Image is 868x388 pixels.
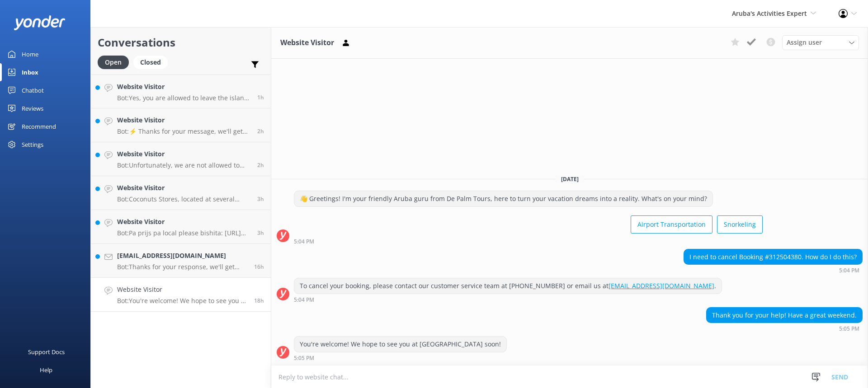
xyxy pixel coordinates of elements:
[294,191,712,206] div: 👋 Greetings! I'm your friendly Aruba guru from De Palm Tours, here to turn your vacation dreams i...
[117,161,250,169] p: Bot: Unfortunately, we are not allowed to sell directly to passengers on board due to strict poli...
[684,267,863,273] div: Sep 26 2025 05:04pm (UTC -04:00) America/Caracas
[117,183,250,193] h4: Website Visitor
[117,195,250,203] p: Bot: Coconuts Stores, located at several popular locations including the beach at [GEOGRAPHIC_DAT...
[254,297,264,304] span: Sep 26 2025 05:05pm (UTC -04:00) America/Caracas
[91,75,271,108] a: Website VisitorBot:Yes, you are allowed to leave the island earlier than the normal departure tim...
[294,355,314,361] strong: 5:05 PM
[257,93,264,101] span: Sep 27 2025 09:42am (UTC -04:00) America/Caracas
[133,57,172,67] a: Closed
[839,326,859,332] strong: 5:05 PM
[14,15,66,30] img: yonder-white-logo.png
[22,99,43,117] div: Reviews
[684,249,862,265] div: I need to cancel Booking #312504380. How do I do this?
[22,117,56,136] div: Recommend
[22,136,43,154] div: Settings
[732,9,807,18] span: Aruba's Activities Expert
[117,251,247,261] h4: [EMAIL_ADDRESS][DOMAIN_NAME]
[556,175,584,183] span: [DATE]
[280,37,334,49] h3: Website Visitor
[117,94,250,102] p: Bot: Yes, you are allowed to leave the island earlier than the normal departure time.
[117,285,247,295] h4: Website Visitor
[782,35,859,50] div: Assign User
[257,127,264,135] span: Sep 27 2025 08:35am (UTC -04:00) America/Caracas
[117,127,250,136] p: Bot: ⚡ Thanks for your message, we'll get back to you as soon as we can.
[257,195,264,203] span: Sep 27 2025 08:02am (UTC -04:00) America/Caracas
[22,81,44,99] div: Chatbot
[22,45,38,63] div: Home
[717,215,763,234] button: Snorkeling
[707,308,862,323] div: Thank you for your help! Have a great weekend.
[91,278,271,312] a: Website VisitorBot:You're welcome! We hope to see you at [GEOGRAPHIC_DATA] soon!18h
[294,238,763,244] div: Sep 26 2025 05:04pm (UTC -04:00) America/Caracas
[706,325,863,332] div: Sep 26 2025 05:05pm (UTC -04:00) America/Caracas
[294,278,722,294] div: To cancel your booking, please contact our customer service team at [PHONE_NUMBER] or email us at .
[631,215,712,234] button: Airport Transportation
[91,244,271,278] a: [EMAIL_ADDRESS][DOMAIN_NAME]Bot:Thanks for your response, we'll get back to you as soon as we can...
[91,142,271,176] a: Website VisitorBot:Unfortunately, we are not allowed to sell directly to passengers on board due ...
[133,56,168,69] div: Closed
[257,161,264,169] span: Sep 27 2025 08:33am (UTC -04:00) America/Caracas
[294,239,314,244] strong: 5:04 PM
[787,37,822,47] span: Assign user
[22,63,38,81] div: Inbox
[98,34,264,51] h2: Conversations
[609,281,714,290] a: [EMAIL_ADDRESS][DOMAIN_NAME]
[294,297,314,303] strong: 5:04 PM
[40,361,52,379] div: Help
[91,176,271,210] a: Website VisitorBot:Coconuts Stores, located at several popular locations including the beach at [...
[117,82,250,92] h4: Website Visitor
[117,217,250,227] h4: Website Visitor
[294,337,506,352] div: You're welcome! We hope to see you at [GEOGRAPHIC_DATA] soon!
[28,343,65,361] div: Support Docs
[91,108,271,142] a: Website VisitorBot:⚡ Thanks for your message, we'll get back to you as soon as we can.2h
[254,263,264,271] span: Sep 26 2025 06:12pm (UTC -04:00) America/Caracas
[257,229,264,237] span: Sep 27 2025 07:50am (UTC -04:00) America/Caracas
[117,263,247,271] p: Bot: Thanks for your response, we'll get back to you as soon as we can during opening hours.
[117,229,250,237] p: Bot: Pa prijs pa local please bishita: [URL][DOMAIN_NAME].
[98,56,129,69] div: Open
[294,355,507,361] div: Sep 26 2025 05:05pm (UTC -04:00) America/Caracas
[117,115,250,125] h4: Website Visitor
[117,297,247,305] p: Bot: You're welcome! We hope to see you at [GEOGRAPHIC_DATA] soon!
[98,57,133,67] a: Open
[117,149,250,159] h4: Website Visitor
[294,296,722,303] div: Sep 26 2025 05:04pm (UTC -04:00) America/Caracas
[91,210,271,244] a: Website VisitorBot:Pa prijs pa local please bishita: [URL][DOMAIN_NAME].3h
[839,268,859,273] strong: 5:04 PM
